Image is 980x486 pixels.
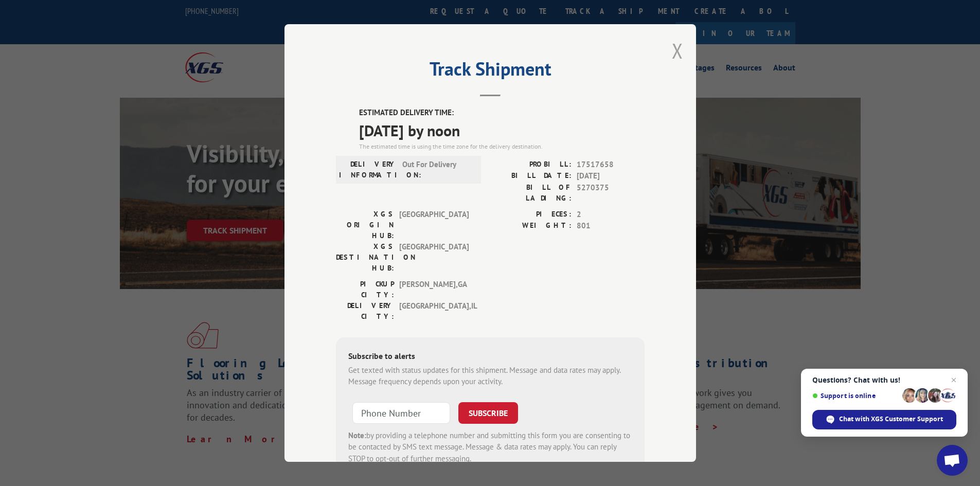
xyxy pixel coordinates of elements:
[359,119,645,142] span: [DATE] by noon
[339,159,397,181] label: DELIVERY INFORMATION:
[399,279,469,300] span: [PERSON_NAME] , GA
[348,365,632,388] div: Get texted with status updates for this shipment. Message and data rates may apply. Message frequ...
[402,159,472,181] span: Out For Delivery
[352,402,450,424] input: Phone Number
[336,209,394,241] label: XGS ORIGIN HUB:
[348,430,632,465] div: by providing a telephone number and submitting this form you are consenting to be contacted by SM...
[672,37,683,64] button: Close modal
[490,170,572,182] label: BILL DATE:
[577,220,645,232] span: 801
[948,374,960,386] span: Close chat
[348,350,632,365] div: Subscribe to alerts
[490,209,572,221] label: PIECES:
[399,300,469,322] span: [GEOGRAPHIC_DATA] , IL
[577,170,645,182] span: [DATE]
[458,402,518,424] button: SUBSCRIBE
[577,182,645,204] span: 5270375
[839,415,943,424] span: Chat with XGS Customer Support
[812,410,956,429] div: Chat with XGS Customer Support
[490,182,572,204] label: BILL OF LADING:
[490,220,572,232] label: WEIGHT:
[336,300,394,322] label: DELIVERY CITY:
[359,142,645,151] div: The estimated time is using the time zone for the delivery destination.
[336,241,394,274] label: XGS DESTINATION HUB:
[336,279,394,300] label: PICKUP CITY:
[812,376,956,384] span: Questions? Chat with us!
[937,445,968,476] div: Open chat
[812,392,899,400] span: Support is online
[336,62,645,81] h2: Track Shipment
[348,430,366,440] strong: Note:
[577,159,645,171] span: 17517658
[399,241,469,274] span: [GEOGRAPHIC_DATA]
[359,107,645,119] label: ESTIMATED DELIVERY TIME:
[399,209,469,241] span: [GEOGRAPHIC_DATA]
[577,209,645,221] span: 2
[490,159,572,171] label: PROBILL:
